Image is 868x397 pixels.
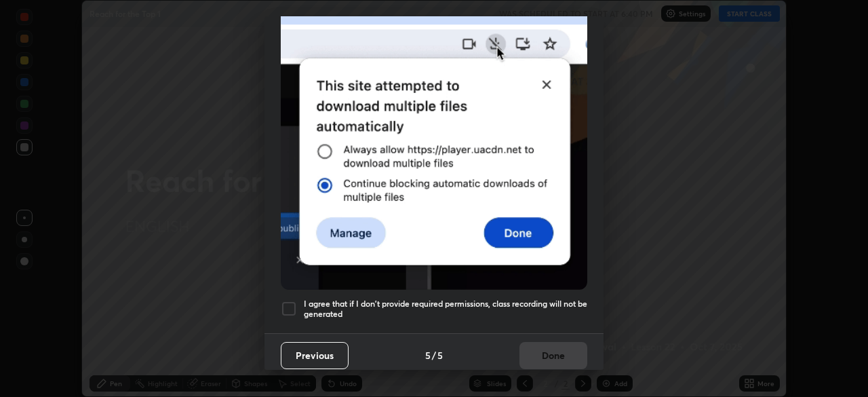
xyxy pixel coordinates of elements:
h4: / [432,348,436,362]
h4: 5 [425,348,431,362]
button: Previous [281,342,349,369]
h5: I agree that if I don't provide required permissions, class recording will not be generated [304,299,587,320]
h4: 5 [437,348,443,362]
